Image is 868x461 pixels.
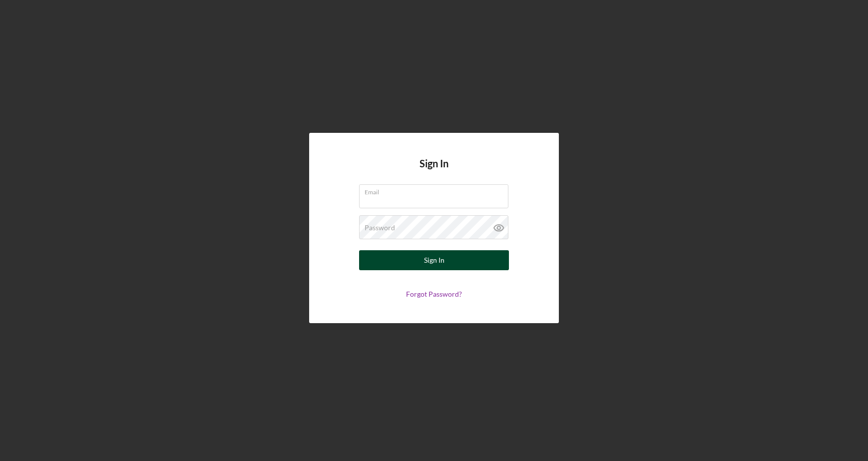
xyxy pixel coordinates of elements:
label: Email [365,185,508,196]
div: Sign In [424,250,444,270]
h4: Sign In [420,158,448,184]
a: Forgot Password? [406,290,462,298]
button: Sign In [359,250,509,270]
label: Password [365,224,395,232]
